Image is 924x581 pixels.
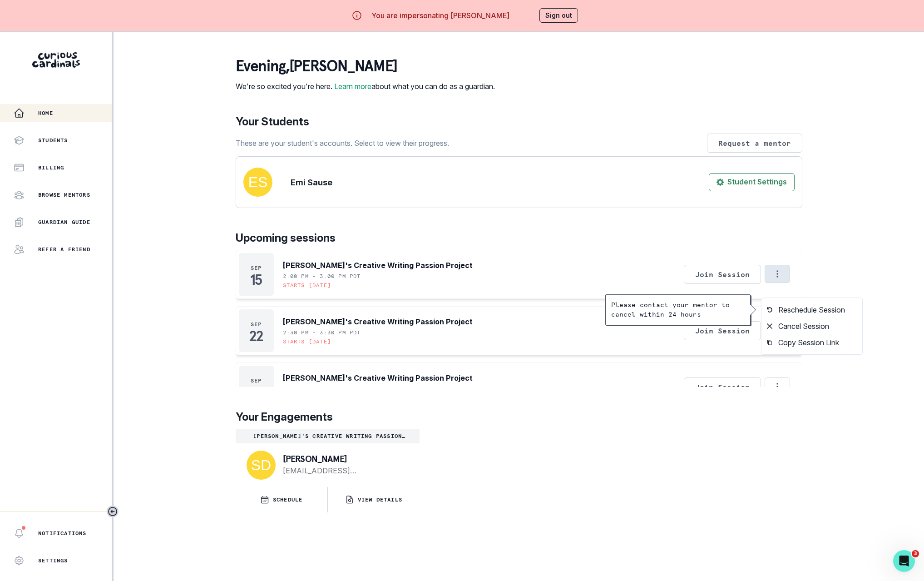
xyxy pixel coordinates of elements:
[358,496,402,503] p: VIEW DETAILS
[38,246,90,253] p: Refer a friend
[684,377,761,397] button: Join Session
[236,81,495,92] p: We're so excited you're here. about what you can do as a guardian.
[38,191,90,199] p: Browse Mentors
[539,8,578,23] button: Sign out
[283,282,331,289] p: Starts [DATE]
[291,176,332,189] p: Emi Sause
[283,260,473,271] p: [PERSON_NAME]'s Creative Writing Passion Project
[38,557,68,564] p: Settings
[249,332,262,341] p: 22
[273,496,303,503] p: SCHEDULE
[893,550,915,572] iframe: Intercom live chat
[684,321,761,340] button: Join Session
[38,137,68,144] p: Students
[251,321,262,328] p: Sep
[38,218,90,226] p: Guardian Guide
[283,454,405,463] p: [PERSON_NAME]
[38,109,53,117] p: Home
[709,173,795,191] button: Student Settings
[243,168,272,197] img: svg
[283,465,405,476] a: [EMAIL_ADDRESS][DOMAIN_NAME]
[239,432,416,440] p: [PERSON_NAME]'s Creative Writing Passion Project
[236,114,802,130] p: Your Students
[283,316,473,327] p: [PERSON_NAME]'s Creative Writing Passion Project
[236,57,495,75] p: evening , [PERSON_NAME]
[236,409,802,425] p: Your Engagements
[38,530,87,537] p: Notifications
[283,385,361,392] p: 2:00 PM - 3:00 PM PDT
[250,275,262,284] p: 15
[328,487,420,512] button: VIEW DETAILS
[912,550,919,557] span: 3
[236,487,327,512] button: SCHEDULE
[283,273,361,280] p: 2:00 PM - 3:00 PM PDT
[765,265,790,283] button: Options
[334,82,371,91] a: Learn more
[283,372,473,383] p: [PERSON_NAME]'s Creative Writing Passion Project
[247,451,276,480] img: svg
[236,230,802,246] p: Upcoming sessions
[283,329,361,336] p: 2:30 PM - 3:30 PM PDT
[371,10,509,21] p: You are impersonating [PERSON_NAME]
[32,52,80,68] img: Curious Cardinals Logo
[236,138,449,149] p: These are your student's accounts. Select to view their progress.
[765,377,790,396] button: Options
[38,164,64,171] p: Billing
[707,134,802,153] button: Request a mentor
[251,377,262,384] p: Sep
[283,338,331,345] p: Starts [DATE]
[251,264,262,272] p: Sep
[107,506,119,517] button: Toggle sidebar
[684,265,761,284] button: Join Session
